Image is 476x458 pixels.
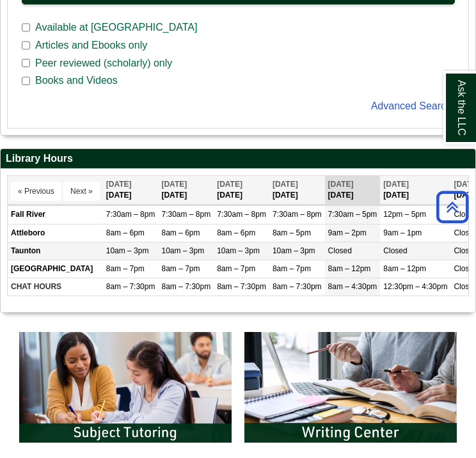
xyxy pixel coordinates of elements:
span: 8am – 7:30pm [106,282,155,291]
button: Next » [63,182,100,201]
span: Peer reviewed (scholarly) only [30,56,177,71]
th: [DATE] [158,176,214,205]
span: 8am – 4:30pm [328,282,377,291]
img: Writing Center Information [238,326,463,449]
span: 8am – 5pm [273,228,311,237]
th: [DATE] [103,176,159,205]
th: [DATE] [214,176,269,205]
span: [DATE] [383,180,409,189]
td: [GEOGRAPHIC_DATA] [8,260,103,278]
span: 8am – 7:30pm [217,282,266,291]
span: 8am – 12pm [328,264,371,273]
span: 8am – 6pm [217,228,255,237]
span: 7:30am – 8pm [217,210,266,219]
td: Attleboro [8,224,103,242]
span: [DATE] [106,180,132,189]
span: 9am – 1pm [383,228,422,237]
span: 7:30am – 8pm [161,210,210,219]
span: 8am – 12pm [383,264,426,273]
span: Available at [GEOGRAPHIC_DATA] [30,20,202,35]
span: Books and Videos [30,73,123,88]
span: 8am – 7pm [217,264,255,273]
span: 10am – 3pm [161,246,204,255]
span: Closed [383,246,407,255]
span: 7:30am – 5pm [328,210,377,219]
th: [DATE] [380,176,450,205]
input: Peer reviewed (scholarly) only [22,58,30,69]
input: Books and Videos [22,75,30,87]
a: Back to Top [432,198,473,216]
span: [DATE] [217,180,242,189]
span: 10am – 3pm [106,246,149,255]
img: Subject Tutoring Information [13,326,238,449]
span: 9am – 2pm [328,228,367,237]
th: [DATE] [325,176,381,205]
span: 8am – 7pm [161,264,200,273]
th: [DATE] [269,176,325,205]
span: [DATE] [161,180,187,189]
span: 7:30am – 8pm [273,210,322,219]
span: [DATE] [328,180,354,189]
span: 8am – 7pm [273,264,311,273]
span: 12:30pm – 4:30pm [383,282,447,291]
span: 8am – 7:30pm [273,282,322,291]
span: 8am – 7pm [106,264,145,273]
td: CHAT HOURS [8,278,103,296]
td: Taunton [8,242,103,260]
a: Advanced Search [371,100,452,111]
td: Fall River [8,206,103,224]
h2: Library Hours [1,149,475,169]
span: 8am – 6pm [106,228,145,237]
span: 8am – 6pm [161,228,200,237]
span: 7:30am – 8pm [106,210,155,219]
span: Closed [328,246,352,255]
button: « Previous [11,182,61,201]
input: Articles and Ebooks only [22,40,30,51]
span: [DATE] [273,180,298,189]
span: Articles and Ebooks only [30,38,152,53]
div: slideshow [13,326,463,455]
span: 12pm – 5pm [383,210,426,219]
input: Available at [GEOGRAPHIC_DATA] [22,22,30,33]
span: 8am – 7:30pm [161,282,210,291]
span: 10am – 3pm [217,246,260,255]
span: 10am – 3pm [273,246,315,255]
